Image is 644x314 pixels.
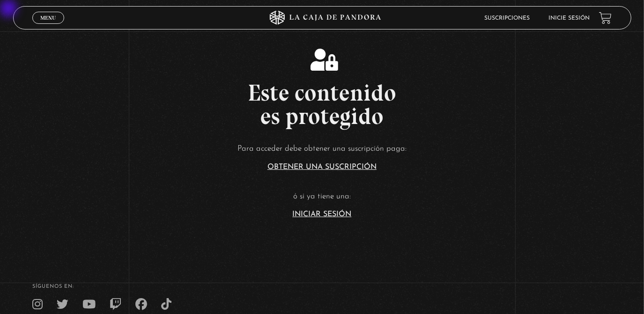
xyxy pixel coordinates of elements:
a: Suscripciones [484,15,530,21]
a: View your shopping cart [599,12,612,24]
h4: SÍguenos en: [32,284,612,289]
a: Iniciar Sesión [293,211,352,218]
a: Inicie sesión [548,15,590,21]
a: Obtener una suscripción [267,163,377,171]
span: Menu [40,15,56,21]
span: Cerrar [37,23,59,29]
